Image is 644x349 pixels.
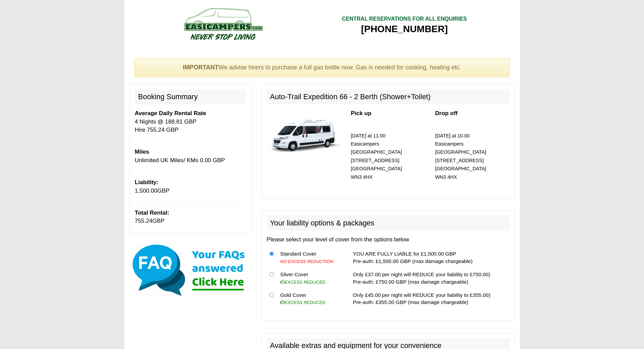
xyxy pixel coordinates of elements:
p: GBP [135,178,246,195]
i: EXCESS REDUCED [280,300,326,305]
p: Unlimited UK Miles/ KMs 0.00 GBP [135,148,246,165]
span: 1,500.00 [135,188,158,194]
small: [DATE] at 10.00 Easicampers [GEOGRAPHIC_DATA] [STREET_ADDRESS] [GEOGRAPHIC_DATA] WN3 4HX [435,133,486,180]
span: 755.24 [135,218,152,224]
i: EXCESS REDUCED [280,280,326,285]
h2: Your liability options & packages [267,216,509,231]
td: Only £45.00 per night will REDUCE your liability to £355.00) Pre-auth: £355.00 GBP (max damage ch... [350,288,509,309]
td: Silver Cover [278,268,342,288]
td: Gold Cover [278,288,342,309]
img: campers-checkout-logo.png [159,5,287,42]
b: Pick up [351,110,372,116]
div: We advise hirers to purchase a full gas bottle now. Gas is needed for cooking, heating etc. [134,58,510,78]
strong: IMPORTANT [183,64,219,71]
b: Drop off [435,110,457,116]
img: 339.jpg [267,109,341,157]
p: 4 Nights @ 188.81 GBP Hire 755.24 GBP [135,109,246,134]
h2: Booking Summary [135,89,246,104]
h2: Auto-Trail Expedition 66 - 2 Berth (Shower+Toilet) [267,89,509,104]
td: Only £37.00 per night will REDUCE your liability to £750.00) Pre-auth: £750.00 GBP (max damage ch... [350,268,509,288]
b: Average Daily Rental Rate [135,110,206,116]
div: [PHONE_NUMBER] [342,23,467,35]
div: CENTRAL RESERVATIONS FOR ALL ENQUIRIES [342,15,467,23]
b: Total Rental: [135,210,169,216]
b: Miles [135,149,149,155]
p: Please select your level of cover from the options below [267,236,509,244]
td: YOU ARE FULLY LIABLE for £1,500.00 GBP Pre-auth: £1,500.00 GBP (max damage chargeable) [350,247,509,268]
p: GBP [135,209,246,225]
i: NO EXCESS REDUCTION [280,259,333,264]
small: [DATE] at 11.00 Easicampers [GEOGRAPHIC_DATA] [STREET_ADDRESS] [GEOGRAPHIC_DATA] WN3 4HX [351,133,402,180]
b: Liability: [135,179,159,186]
td: Standard Cover [278,247,342,268]
img: Click here for our most common FAQs [129,243,251,297]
